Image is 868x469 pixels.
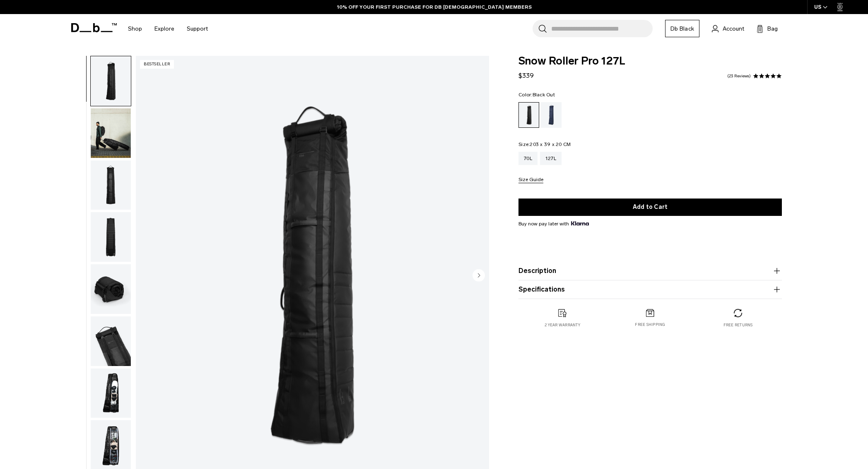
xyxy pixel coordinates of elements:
[518,142,571,147] legend: Size:
[545,322,580,328] p: 2 year warranty
[90,160,131,211] button: Snow_roller_pro_black_out_new_db9.png
[90,264,131,314] button: Snow_roller_pro_black_out_new_db7.png
[91,316,131,366] img: Snow_roller_pro_black_out_new_db3.png
[723,24,744,33] span: Account
[530,141,571,147] span: 203 x 39 x 20 CM
[337,3,532,11] a: 10% OFF YOUR FIRST PURCHASE FOR DB [DEMOGRAPHIC_DATA] MEMBERS
[727,74,751,78] a: 23 reviews
[140,60,174,69] p: Bestseller
[518,177,543,183] button: Size Guide
[154,14,174,43] a: Explore
[665,20,699,37] a: Db Black
[723,322,753,328] p: Free returns
[91,160,131,210] img: Snow_roller_pro_black_out_new_db9.png
[187,14,208,43] a: Support
[712,24,744,33] a: Account
[518,56,782,67] span: Snow Roller Pro 127L
[533,92,555,98] span: Black Out
[91,56,131,106] img: Snow_roller_pro_black_out_new_db1.png
[518,220,589,227] span: Buy now pay later with
[128,14,142,43] a: Shop
[90,368,131,419] button: Snow_roller_pro_black_out_new_db5.png
[91,264,131,314] img: Snow_roller_pro_black_out_new_db7.png
[91,108,131,158] img: Snow_roller_pro_black_out_new_db10.png
[122,14,214,43] nav: Main Navigation
[518,92,555,97] legend: Color:
[635,322,665,328] p: Free shipping
[541,102,562,128] a: Blue Hour
[90,56,131,106] button: Snow_roller_pro_black_out_new_db1.png
[518,199,782,216] button: Add to Cart
[91,212,131,262] img: Snow_roller_pro_black_out_new_db8.png
[90,212,131,262] button: Snow_roller_pro_black_out_new_db8.png
[518,72,534,79] span: $339
[571,221,589,225] img: {"height" => 20, "alt" => "Klarna"}
[91,368,131,418] img: Snow_roller_pro_black_out_new_db5.png
[757,24,778,33] button: Bag
[90,108,131,158] button: Snow_roller_pro_black_out_new_db10.png
[767,24,778,33] span: Bag
[518,102,539,128] a: Black Out
[518,266,782,276] button: Description
[473,269,485,283] button: Next slide
[518,285,782,294] button: Specifications
[540,152,562,165] a: 127L
[518,152,538,165] a: 70L
[90,316,131,366] button: Snow_roller_pro_black_out_new_db3.png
